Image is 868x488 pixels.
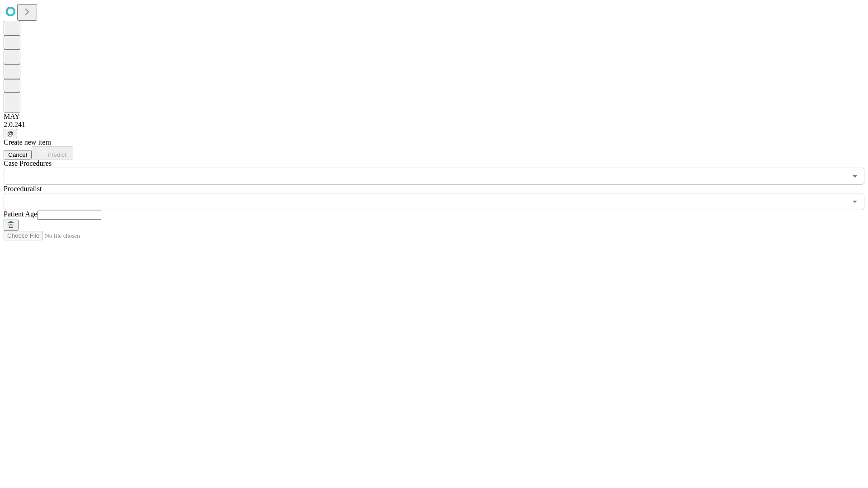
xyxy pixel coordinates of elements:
[8,151,27,158] span: Cancel
[4,210,37,218] span: Patient Age
[4,121,864,129] div: 2.0.241
[4,160,52,167] span: Scheduled Procedure
[4,150,32,160] button: Cancel
[849,170,861,183] button: Open
[4,138,51,146] span: Create new item
[4,185,42,192] span: Proceduralist
[849,195,861,208] button: Open
[7,130,14,137] span: @
[4,129,17,138] button: @
[32,146,73,160] button: Predict
[47,151,66,158] span: Predict
[4,113,864,121] div: MAY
